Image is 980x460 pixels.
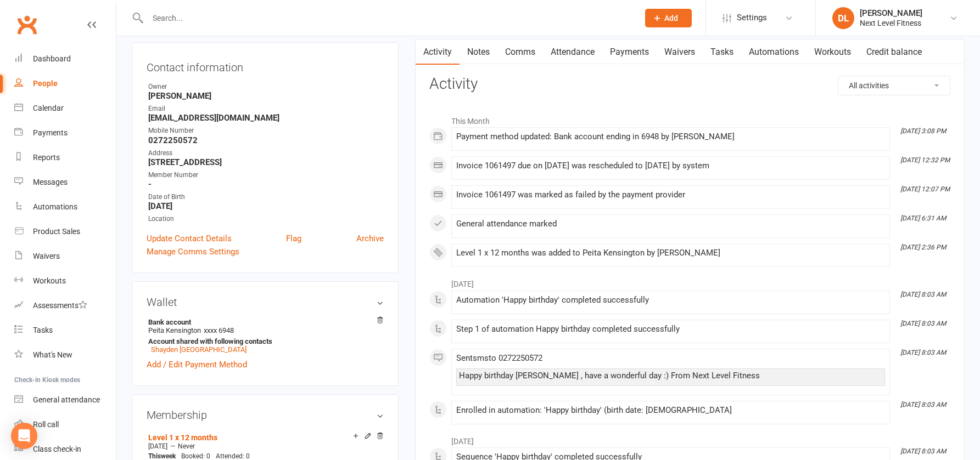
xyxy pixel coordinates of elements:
[33,104,64,112] div: Calendar
[416,39,460,65] a: Activity
[429,430,950,447] li: [DATE]
[33,202,77,211] div: Automations
[33,79,58,88] div: People
[13,11,41,38] a: Clubworx
[900,291,946,298] i: [DATE] 8:03 AM
[456,353,542,363] span: Sent sms to 0272250572
[148,135,384,145] strong: 0272250572
[11,423,37,449] div: Open Intercom Messenger
[148,104,384,114] div: Email
[543,39,602,65] a: Attendance
[148,192,384,202] div: Date of Birth
[657,39,703,65] a: Waivers
[148,82,384,92] div: Owner
[14,412,116,437] a: Roll call
[860,18,922,28] div: Next Level Fitness
[14,145,116,170] a: Reports
[456,406,885,415] div: Enrolled in automation: 'Happy birthday' (birth date: [DEMOGRAPHIC_DATA]
[737,5,767,30] span: Settings
[147,409,384,421] h3: Membership
[148,337,378,345] strong: Account shared with following contacts
[147,358,247,371] a: Add / Edit Payment Method
[703,39,741,65] a: Tasks
[147,57,384,73] h3: Contact information
[216,452,250,460] span: Attended: 0
[14,195,116,219] a: Automations
[33,350,72,359] div: What's New
[900,156,950,164] i: [DATE] 12:32 PM
[147,316,384,355] li: Peita Kensington
[148,126,384,136] div: Mobile Number
[900,401,946,408] i: [DATE] 8:03 AM
[33,326,53,334] div: Tasks
[429,76,950,93] h3: Activity
[14,343,116,367] a: What's New
[832,7,854,29] div: DL
[148,318,378,326] strong: Bank account
[148,113,384,123] strong: [EMAIL_ADDRESS][DOMAIN_NAME]
[429,272,950,290] li: [DATE]
[456,248,885,258] div: Level 1 x 12 months was added to Peita Kensington by [PERSON_NAME]
[356,232,384,245] a: Archive
[144,10,631,26] input: Search...
[645,9,692,27] button: Add
[741,39,807,65] a: Automations
[147,232,232,245] a: Update Contact Details
[148,91,384,101] strong: [PERSON_NAME]
[900,185,950,193] i: [DATE] 12:07 PM
[148,201,384,211] strong: [DATE]
[148,179,384,189] strong: -
[33,128,68,137] div: Payments
[33,301,87,310] div: Assessments
[148,148,384,158] div: Address
[147,245,239,258] a: Manage Comms Settings
[148,433,217,442] a: Level 1 x 12 months
[148,170,384,180] div: Member Number
[497,39,543,65] a: Comms
[151,345,247,354] a: Shayden [GEOGRAPHIC_DATA]
[859,39,929,65] a: Credit balance
[148,214,384,224] div: Location
[456,219,885,229] div: General attendance marked
[456,132,885,141] div: Payment method updated: Bank account ending in 6948 by [PERSON_NAME]
[178,442,195,450] span: Never
[148,452,161,460] span: This
[456,325,885,334] div: Step 1 of automation Happy birthday completed successfully
[14,219,116,244] a: Product Sales
[147,296,384,308] h3: Wallet
[900,243,946,251] i: [DATE] 2:36 PM
[14,121,116,145] a: Payments
[33,445,81,453] div: Class check-in
[460,39,497,65] a: Notes
[33,395,100,404] div: General attendance
[14,244,116,269] a: Waivers
[33,276,66,285] div: Workouts
[145,452,178,460] div: week
[14,47,116,71] a: Dashboard
[33,153,60,162] div: Reports
[860,8,922,18] div: [PERSON_NAME]
[204,326,234,334] span: xxxx 6948
[664,14,678,22] span: Add
[456,190,885,200] div: Invoice 1061497 was marked as failed by the payment provider
[14,293,116,318] a: Assessments
[456,161,885,171] div: Invoice 1061497 due on [DATE] was rescheduled to [DATE] by system
[602,39,657,65] a: Payments
[14,269,116,293] a: Workouts
[14,318,116,343] a: Tasks
[33,420,59,429] div: Roll call
[900,127,946,135] i: [DATE] 3:08 PM
[429,110,950,127] li: This Month
[33,227,80,236] div: Product Sales
[33,252,60,260] div: Waivers
[14,71,116,96] a: People
[181,452,210,460] span: Booked: 0
[456,296,885,305] div: Automation 'Happy birthday' completed successfully
[900,214,946,222] i: [DATE] 6:31 AM
[900,349,946,356] i: [DATE] 8:03 AM
[14,170,116,195] a: Messages
[33,54,71,63] div: Dashboard
[145,442,384,451] div: —
[900,447,946,455] i: [DATE] 8:03 AM
[33,178,68,186] div: Messages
